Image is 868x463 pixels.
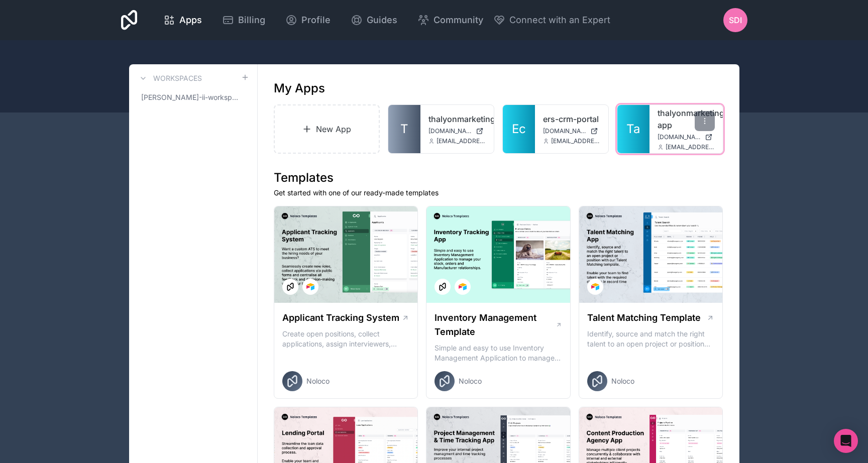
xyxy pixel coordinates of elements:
[155,9,210,31] a: Apps
[435,311,555,339] h1: Inventory Management Template
[137,72,202,84] a: Workspaces
[238,13,265,27] span: Billing
[409,9,491,31] a: Community
[551,137,600,145] span: [EMAIL_ADDRESS][DOMAIN_NAME]
[729,14,742,26] span: SDI
[179,13,202,27] span: Apps
[343,9,405,31] a: Guides
[274,170,723,186] h1: Templates
[503,105,535,153] a: Ec
[658,107,715,131] a: thalyonmarketing-app
[137,88,249,106] a: [PERSON_NAME]-ii-workspace
[666,143,715,151] span: [EMAIL_ADDRESS][DOMAIN_NAME]
[214,9,273,31] a: Billing
[459,376,482,386] span: Noloco
[141,92,241,102] span: [PERSON_NAME]-ii-workspace
[626,121,640,137] span: Ta
[437,137,486,145] span: [EMAIL_ADDRESS][DOMAIN_NAME]
[301,13,331,27] span: Profile
[591,283,599,291] img: Airtable Logo
[834,429,858,453] div: Open Intercom Messenger
[306,376,330,386] span: Noloco
[153,73,202,83] h3: Workspaces
[493,13,610,27] button: Connect with an Expert
[274,104,380,154] a: New App
[543,113,600,125] a: ers-crm-portal
[543,127,600,135] a: [DOMAIN_NAME]
[587,311,701,325] h1: Talent Matching Template
[428,127,486,135] a: [DOMAIN_NAME]
[587,329,715,349] p: Identify, source and match the right talent to an open project or position with our Talent Matchi...
[428,113,486,125] a: thalyonmarketing
[274,188,723,198] p: Get started with one of our ready-made templates
[509,13,610,27] span: Connect with an Expert
[435,343,562,363] p: Simple and easy to use Inventory Management Application to manage your stock, orders and Manufact...
[274,80,325,96] h1: My Apps
[282,329,410,349] p: Create open positions, collect applications, assign interviewers, centralise candidate feedback a...
[459,283,467,291] img: Airtable Logo
[277,9,339,31] a: Profile
[658,133,701,141] span: [DOMAIN_NAME]
[400,121,408,137] span: T
[611,376,634,386] span: Noloco
[433,13,483,27] span: Community
[512,121,526,137] span: Ec
[282,311,399,325] h1: Applicant Tracking System
[388,105,420,153] a: T
[543,127,586,135] span: [DOMAIN_NAME]
[617,105,649,153] a: Ta
[367,13,397,27] span: Guides
[306,283,314,291] img: Airtable Logo
[658,133,715,141] a: [DOMAIN_NAME]
[428,127,472,135] span: [DOMAIN_NAME]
